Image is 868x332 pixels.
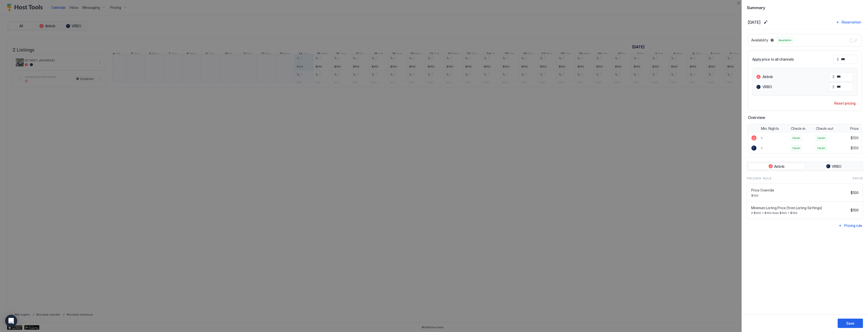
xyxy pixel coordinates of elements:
button: Reset pricing [832,100,858,107]
div: tab-group [747,162,863,171]
span: Apply price to all channels [752,57,794,62]
span: Check-in [791,126,806,131]
button: Reservation [835,19,862,26]
span: Price [850,126,859,131]
span: Available [778,38,791,42]
span: if $100 > $100 then $100 = $100 [751,211,849,215]
span: Availability [751,38,768,42]
span: VRBO [763,85,772,89]
span: Open [792,146,800,150]
span: [DATE] [748,20,761,25]
span: $100 [851,136,859,140]
span: Price Override [751,188,849,193]
span: Airbnb [763,75,773,79]
span: $100 [851,191,859,195]
span: Check-out [816,126,833,131]
span: $ [832,75,835,79]
span: $100 [851,208,859,212]
button: Airbnb [748,163,805,170]
span: Summary [747,4,863,10]
button: Edit date range [763,19,769,25]
span: 1 [761,136,762,140]
button: Pricing rule [837,222,863,229]
div: Open Intercom Messenger [5,315,17,327]
span: Price [853,176,863,181]
span: VRBO [832,164,841,169]
span: $ [837,57,839,62]
span: Min. Nights [761,126,779,131]
span: Minimum Listing Price (from Listing Settings) [751,206,849,210]
span: Airbnb [774,164,785,169]
span: $100 [751,194,849,197]
span: Pricing Rule [747,176,772,181]
span: Open [792,136,800,140]
span: Overview [748,115,862,120]
span: Open [817,136,825,140]
span: Open [817,146,825,150]
button: Save [838,319,863,328]
span: $100 [851,146,859,150]
span: $ [832,85,835,89]
div: Reset pricing [834,101,856,106]
span: 1 [761,146,762,150]
div: Pricing rule [844,223,862,228]
button: VRBO [806,163,862,170]
button: Blocked dates override all pricing rules and remain unavailable until manually unblocked [769,37,775,43]
div: Save [846,321,854,326]
div: Reservation [842,19,861,25]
